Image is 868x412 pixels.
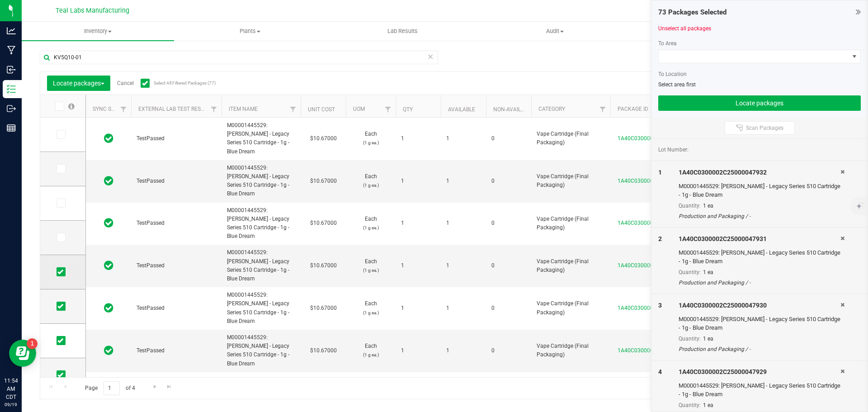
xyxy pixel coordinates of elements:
[227,333,295,368] span: M00001445529: [PERSON_NAME] - Legacy Series 510 Cartridge - 1g - Blue Dream
[401,219,435,227] span: 1
[491,304,526,313] span: 0
[68,103,75,109] span: Select all records on this page
[4,401,18,408] p: 09/19
[446,134,481,143] span: 1
[104,344,113,357] span: In Sync
[658,40,677,47] span: To Area
[679,212,840,220] div: Production and Packaging / -
[658,81,696,88] span: Select area first
[227,376,295,411] span: M00001445529: [PERSON_NAME] - Legacy Series 510 Cartridge - 1g - Blue Dream
[537,342,605,359] span: Vape Cartridge (Final Packaging)
[104,175,113,187] span: In Sync
[286,102,301,117] a: Filter
[53,80,104,87] span: Locate packages
[227,121,295,156] span: M00001445529: [PERSON_NAME] - Legacy Series 510 Cartridge - 1g - Blue Dream
[154,81,199,85] span: Select All Filtered Packages (77)
[491,261,526,270] span: 0
[658,235,662,242] span: 2
[229,106,258,112] a: Item Name
[301,160,346,203] td: $10.67000
[493,106,533,113] a: Non-Available
[618,347,695,354] a: 1A40C0300002C25000047931
[351,266,390,275] p: (1 g ea.)
[351,342,390,359] span: Each
[537,215,605,232] span: Vape Cartridge (Final Packaging)
[27,338,38,349] iframe: Resource center unread badge
[148,381,161,393] a: Go to the next page
[375,27,430,35] span: Lab Results
[351,257,390,275] span: Each
[351,130,390,147] span: Each
[679,381,840,399] div: M00001445529: [PERSON_NAME] - Legacy Series 510 Cartridge - 1g - Blue Dream
[658,368,662,375] span: 4
[351,181,390,189] p: (1 g ea.)
[137,261,216,270] span: TestPassed
[351,299,390,317] span: Each
[448,106,475,113] a: Available
[117,80,134,86] a: Cancel
[491,219,526,227] span: 0
[137,304,216,313] span: TestPassed
[353,106,365,112] a: UOM
[56,7,129,14] span: Teal Labs Manufacturing
[351,215,390,232] span: Each
[40,51,438,64] input: Search Package ID, Item Name, SKU, Lot or Part Number...
[137,134,216,143] span: TestPassed
[22,22,174,41] a: Inventory
[658,71,687,77] span: To Location
[658,302,662,309] span: 3
[301,330,346,372] td: $10.67000
[7,26,16,35] inline-svg: Analytics
[679,168,840,177] div: 1A40C0300002C25000047932
[537,130,605,147] span: Vape Cartridge (Final Packaging)
[618,135,695,142] a: 1A40C0300002C25000047920
[7,65,16,74] inline-svg: Inbound
[725,121,795,135] button: Scan Packages
[227,164,295,199] span: M00001445529: [PERSON_NAME] - Legacy Series 510 Cartridge - 1g - Blue Dream
[351,350,390,359] p: (1 g ea.)
[351,138,390,147] p: (1 g ea.)
[679,367,840,377] div: 1A40C0300002C25000047929
[301,287,346,330] td: $10.67000
[446,177,481,185] span: 1
[7,123,16,133] inline-svg: Reports
[618,262,695,269] a: 1A40C0300002C25000047933
[595,102,610,117] a: Filter
[479,22,631,41] a: Audit
[116,102,131,117] a: Filter
[104,259,113,272] span: In Sync
[679,279,840,287] div: Production and Packaging / -
[618,220,695,226] a: 1A40C0300002C25000047927
[537,172,605,189] span: Vape Cartridge (Final Packaging)
[22,27,174,35] span: Inventory
[326,22,479,41] a: Lab Results
[679,269,701,275] span: Quantity:
[227,248,295,283] span: M00001445529: [PERSON_NAME] - Legacy Series 510 Cartridge - 1g - Blue Dream
[104,217,113,229] span: In Sync
[679,248,840,266] div: M00001445529: [PERSON_NAME] - Legacy Series 510 Cartridge - 1g - Blue Dream
[679,336,701,342] span: Quantity:
[137,219,216,227] span: TestPassed
[104,381,120,395] input: 1
[679,203,701,209] span: Quantity:
[77,381,142,395] span: Page of 4
[427,51,434,62] span: Clear
[703,269,713,275] span: 1 ea
[479,27,631,35] span: Audit
[401,134,435,143] span: 1
[227,206,295,241] span: M00001445529: [PERSON_NAME] - Legacy Series 510 Cartridge - 1g - Blue Dream
[9,340,36,367] iframe: Resource center
[446,304,481,313] span: 1
[618,305,695,311] a: 1A40C0300002C25000047932
[658,25,711,32] a: Unselect all packages
[308,106,335,113] a: Unit Cost
[658,169,662,176] span: 1
[679,315,840,332] div: M00001445529: [PERSON_NAME] - Legacy Series 510 Cartridge - 1g - Blue Dream
[207,102,222,117] a: Filter
[401,261,435,270] span: 1
[104,302,113,314] span: In Sync
[491,346,526,355] span: 0
[446,219,481,227] span: 1
[137,177,216,185] span: TestPassed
